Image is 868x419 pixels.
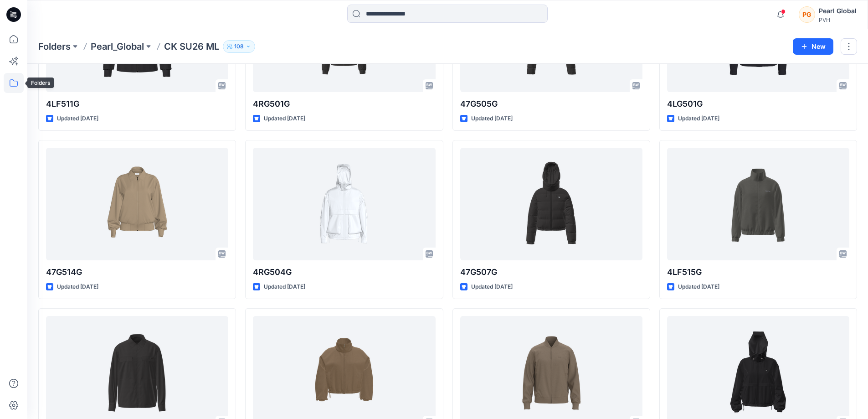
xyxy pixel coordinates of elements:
[91,40,144,53] a: Pearl_Global
[57,282,98,292] p: Updated [DATE]
[799,6,815,23] div: PG
[234,41,244,52] p: 108
[253,266,435,279] p: 4RG504G
[460,148,642,260] a: 47G507G
[264,282,305,292] p: Updated [DATE]
[471,114,513,124] p: Updated [DATE]
[819,16,857,23] div: PVH
[253,148,435,260] a: 4RG504G
[164,40,219,53] p: CK SU26 ML
[38,40,71,53] a: Folders
[678,114,719,124] p: Updated [DATE]
[460,266,642,279] p: 47G507G
[793,38,833,55] button: New
[46,266,228,279] p: 47G514G
[667,148,849,260] a: 4LF515G
[57,114,98,124] p: Updated [DATE]
[46,98,228,110] p: 4LF511G
[223,40,255,53] button: 108
[471,282,513,292] p: Updated [DATE]
[46,148,228,260] a: 47G514G
[678,282,719,292] p: Updated [DATE]
[667,266,849,279] p: 4LF515G
[253,98,435,110] p: 4RG501G
[460,98,642,110] p: 47G505G
[667,98,849,110] p: 4LG501G
[819,5,857,16] div: Pearl Global
[264,114,305,124] p: Updated [DATE]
